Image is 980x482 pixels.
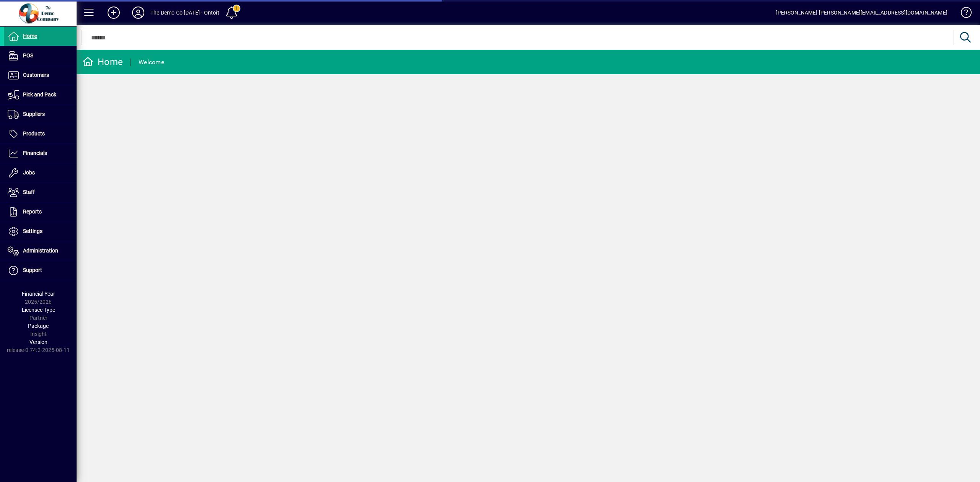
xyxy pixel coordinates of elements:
[4,163,77,182] a: Jobs
[4,105,77,124] a: Suppliers
[23,150,47,156] span: Financials
[126,6,150,20] button: Profile
[4,202,77,221] a: Reports
[23,52,33,59] span: POS
[23,33,37,39] span: Home
[23,228,42,234] span: Settings
[4,144,77,163] a: Financials
[101,6,126,20] button: Add
[23,111,45,117] span: Suppliers
[23,267,42,273] span: Support
[23,72,49,78] span: Customers
[23,208,42,215] span: Reports
[4,46,77,65] a: POS
[776,7,947,19] div: [PERSON_NAME] [PERSON_NAME][EMAIL_ADDRESS][DOMAIN_NAME]
[150,7,219,19] div: The Demo Co [DATE] - Ontoit
[4,261,77,280] a: Support
[23,91,56,98] span: Pick and Pack
[22,307,55,313] span: Licensee Type
[4,241,77,261] a: Administration
[4,222,77,241] a: Settings
[4,66,77,85] a: Customers
[22,291,55,297] span: Financial Year
[955,2,970,26] a: Knowledge Base
[28,323,49,329] span: Package
[82,56,123,68] div: Home
[23,169,35,176] span: Jobs
[4,85,77,104] a: Pick and Pack
[23,189,35,195] span: Staff
[23,248,58,254] span: Administration
[23,130,45,137] span: Products
[139,56,164,68] div: Welcome
[29,339,47,345] span: Version
[4,124,77,143] a: Products
[4,183,77,202] a: Staff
